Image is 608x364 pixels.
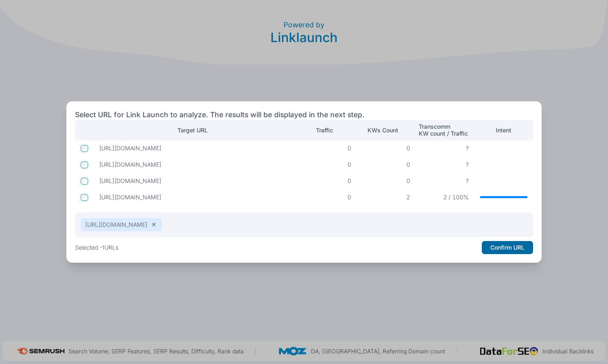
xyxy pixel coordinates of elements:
[419,123,468,137] p: Transcomm KW count / Traffic
[304,145,351,152] p: 0
[422,177,469,185] p: ?
[304,194,351,201] p: 0
[75,110,364,120] h2: Select URL for Link Launch to analyze. The results will be displayed in the next step.
[363,177,410,185] p: 0
[422,161,469,168] p: ?
[99,161,293,168] p: https://arcplumbing.ca/drains-sewers-etobicoke/
[363,194,410,201] p: 2
[304,177,351,185] p: 0
[75,244,118,251] p: Selected - 1 URLs
[363,145,410,152] p: 0
[99,145,293,152] p: https://arcplumbing.ca/residential-plumbing-etobicoke
[496,127,511,134] p: Intent
[482,241,533,254] button: Confirm URL
[99,177,293,185] p: https://arcplumbing.ca/what-is-an-expansion-tank/
[422,145,469,152] p: ?
[304,161,351,168] p: 0
[177,127,208,134] p: Target URL
[85,221,147,228] p: [URL][DOMAIN_NAME]
[422,194,469,201] p: 2 / 100%
[368,127,398,134] p: KWs Count
[316,127,333,134] p: Traffic
[363,161,410,168] p: 0
[99,194,293,201] p: https://arcplumbing.ca/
